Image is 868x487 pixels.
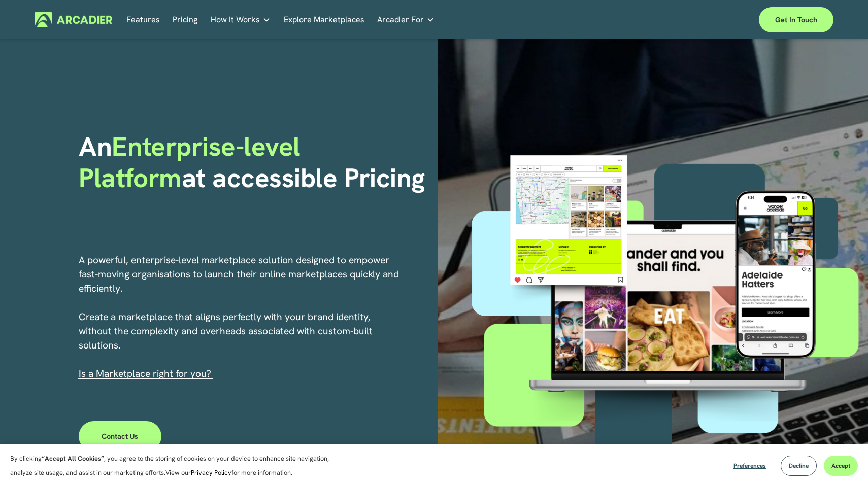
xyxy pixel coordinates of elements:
[79,253,400,381] p: A powerful, enterprise-level marketplace solution designed to empower fast-moving organisations t...
[726,456,774,476] button: Preferences
[79,131,430,194] h1: An at accessible Pricing
[377,12,435,27] a: folder dropdown
[35,12,112,27] img: Arcadier
[377,13,424,27] span: Arcadier For
[10,451,340,480] p: By clicking , you agree to the storing of cookies on your device to enhance site navigation, anal...
[824,456,858,476] button: Accept
[211,13,260,27] span: How It Works
[211,12,271,27] a: folder dropdown
[781,456,817,476] button: Decline
[831,462,850,470] span: Accept
[126,12,160,27] a: Features
[42,454,104,463] strong: “Accept All Cookies”
[79,129,307,195] span: Enterprise-level Platform
[284,12,364,27] a: Explore Marketplaces
[81,367,211,380] a: s a Marketplace right for you?
[759,7,833,32] a: Get in touch
[173,12,197,27] a: Pricing
[79,367,211,380] span: I
[789,462,809,470] span: Decline
[191,468,231,477] a: Privacy Policy
[733,462,766,470] span: Preferences
[79,421,161,451] a: Contact Us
